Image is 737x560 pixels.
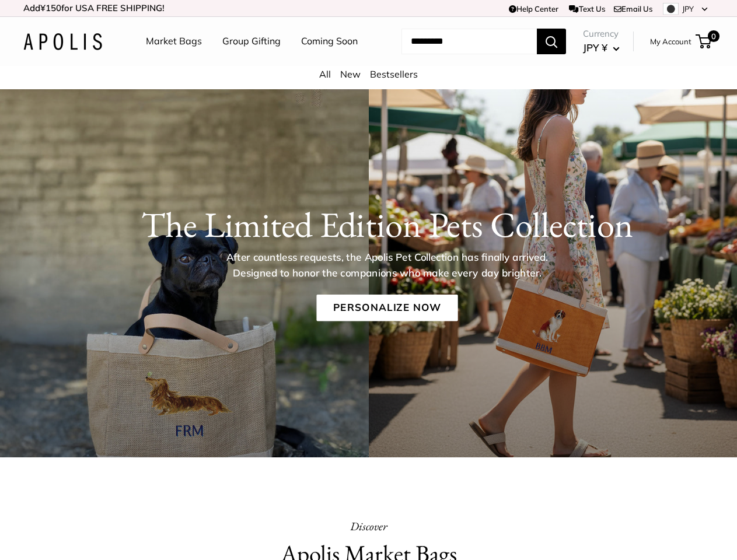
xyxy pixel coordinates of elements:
[40,2,61,13] span: ¥150
[401,29,537,54] input: Search...
[569,4,605,13] a: Text Us
[146,33,202,50] a: Market Bags
[316,295,457,321] a: Personalize Now
[537,29,566,54] button: Search
[682,4,694,13] span: JPY
[222,33,281,50] a: Group Gifting
[697,34,711,48] a: 0
[614,4,652,13] a: Email Us
[319,68,331,80] a: All
[708,30,719,42] span: 0
[583,38,620,57] button: JPY ¥
[340,68,361,80] a: New
[301,33,358,50] a: Coming Soon
[196,516,542,537] p: Discover
[207,250,567,281] p: After countless requests, the Apolis Pet Collection has finally arrived. Designed to honor the co...
[650,34,691,48] a: My Account
[23,33,102,50] img: Apolis
[583,26,620,42] span: Currency
[59,204,715,246] h1: The Limited Edition Pets Collection
[370,68,418,80] a: Bestsellers
[509,4,558,13] a: Help Center
[583,41,607,54] span: JPY ¥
